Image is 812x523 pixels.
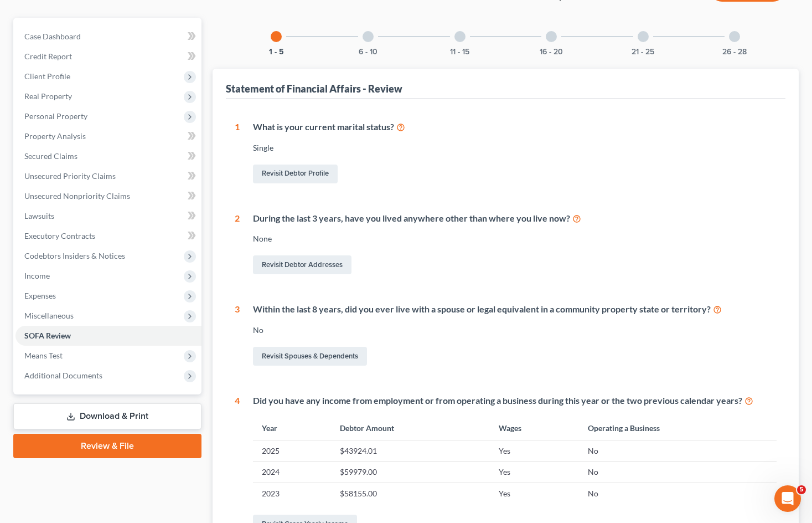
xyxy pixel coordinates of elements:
td: $43924.01 [331,440,490,462]
div: 1 [235,121,240,186]
span: Credit Report [24,52,72,61]
button: 6 - 10 [359,48,377,56]
span: Executory Contracts [24,231,95,240]
td: 2023 [253,483,331,504]
td: No [579,483,777,504]
th: Operating a Business [579,416,777,440]
span: Expenses [24,291,56,300]
a: Property Analysis [15,126,201,146]
a: Revisit Debtor Profile [253,165,338,183]
span: Case Dashboard [24,32,81,41]
span: SOFA Review [24,331,71,340]
iframe: Intercom live chat [774,485,801,512]
a: SOFA Review [15,326,201,346]
a: Case Dashboard [15,27,201,47]
span: Miscellaneous [24,311,74,320]
td: No [579,462,777,483]
div: Did you have any income from employment or from operating a business during this year or the two ... [253,394,777,407]
span: Codebtors Insiders & Notices [24,251,125,260]
button: 21 - 25 [632,48,654,56]
a: Revisit Spouses & Dependents [253,347,367,366]
th: Debtor Amount [331,416,490,440]
span: 5 [797,485,806,494]
td: 2025 [253,440,331,462]
th: Year [253,416,331,440]
button: 16 - 20 [540,48,563,56]
span: Unsecured Nonpriority Claims [24,191,130,201]
span: Secured Claims [24,151,77,161]
span: Personal Property [24,111,87,121]
td: 2024 [253,462,331,483]
th: Wages [490,416,579,440]
div: Within the last 8 years, did you ever live with a spouse or legal equivalent in a community prope... [253,303,777,316]
div: 2 [235,212,240,277]
a: Lawsuits [15,206,201,226]
span: Property Analysis [24,131,86,141]
span: Lawsuits [24,211,54,221]
div: None [253,233,777,244]
div: During the last 3 years, have you lived anywhere other than where you live now? [253,212,777,225]
td: Yes [490,483,579,504]
a: Download & Print [13,403,201,429]
td: No [579,440,777,462]
a: Unsecured Priority Claims [15,166,201,186]
td: $59979.00 [331,462,490,483]
button: 1 - 5 [269,48,284,56]
div: Statement of Financial Affairs - Review [226,82,402,95]
button: 26 - 28 [722,48,747,56]
span: Income [24,271,50,280]
td: Yes [490,462,579,483]
a: Executory Contracts [15,226,201,246]
a: Unsecured Nonpriority Claims [15,186,201,206]
div: What is your current marital status? [253,121,777,134]
span: Means Test [24,351,63,360]
a: Credit Report [15,47,201,66]
button: 11 - 15 [450,48,469,56]
span: Real Property [24,91,72,101]
a: Review & File [13,434,201,458]
span: Unsecured Priority Claims [24,171,116,181]
div: 3 [235,303,240,368]
a: Secured Claims [15,146,201,166]
td: $58155.00 [331,483,490,504]
a: Revisit Debtor Addresses [253,255,351,274]
div: No [253,325,777,336]
td: Yes [490,440,579,462]
span: Client Profile [24,71,70,81]
span: Additional Documents [24,371,102,380]
div: Single [253,142,777,153]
